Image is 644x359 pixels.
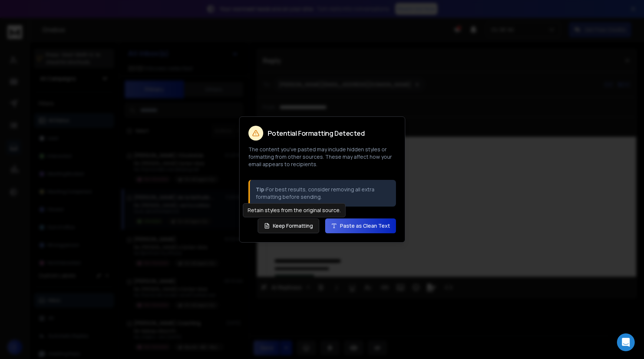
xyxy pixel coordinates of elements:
p: For best results, consider removing all extra formatting before sending. [256,186,390,201]
p: The content you've pasted may include hidden styles or formatting from other sources. These may a... [248,146,396,168]
div: Retain styles from the original source. [243,203,346,217]
strong: Tip: [256,186,266,193]
h2: Potential Formatting Detected [268,130,365,136]
button: Paste as Clean Text [325,218,396,233]
div: Open Intercom Messenger [617,333,635,351]
button: Keep Formatting [258,218,319,233]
